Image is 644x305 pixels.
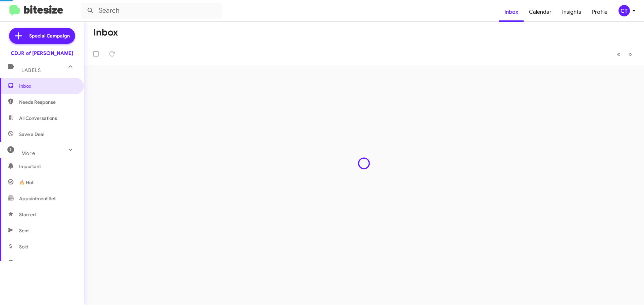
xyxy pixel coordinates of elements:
h1: Inbox [93,27,118,38]
a: Profile [587,2,613,22]
div: CT [619,5,630,16]
a: Inbox [499,2,524,22]
span: « [617,50,621,58]
input: Search [81,3,222,19]
span: Starred [19,211,36,218]
span: » [628,50,632,58]
span: Sent [19,227,29,234]
span: Labels [21,67,41,73]
span: 🔥 Hot [19,179,34,186]
span: Important [19,163,76,170]
span: Sold Responded [19,259,55,266]
button: Previous [613,47,625,61]
span: More [21,150,35,156]
div: CDJR of [PERSON_NAME] [11,50,73,57]
span: All Conversations [19,115,57,122]
nav: Page navigation example [613,47,636,61]
span: Inbox [19,83,76,89]
span: Special Campaign [29,32,70,39]
span: Sold [19,243,29,250]
button: CT [613,5,637,16]
span: Save a Deal [19,131,44,138]
span: Needs Response [19,99,76,105]
a: Calendar [524,2,557,22]
a: Insights [557,2,587,22]
button: Next [624,47,636,61]
a: Special Campaign [9,28,75,44]
span: Appointment Set [19,195,56,202]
